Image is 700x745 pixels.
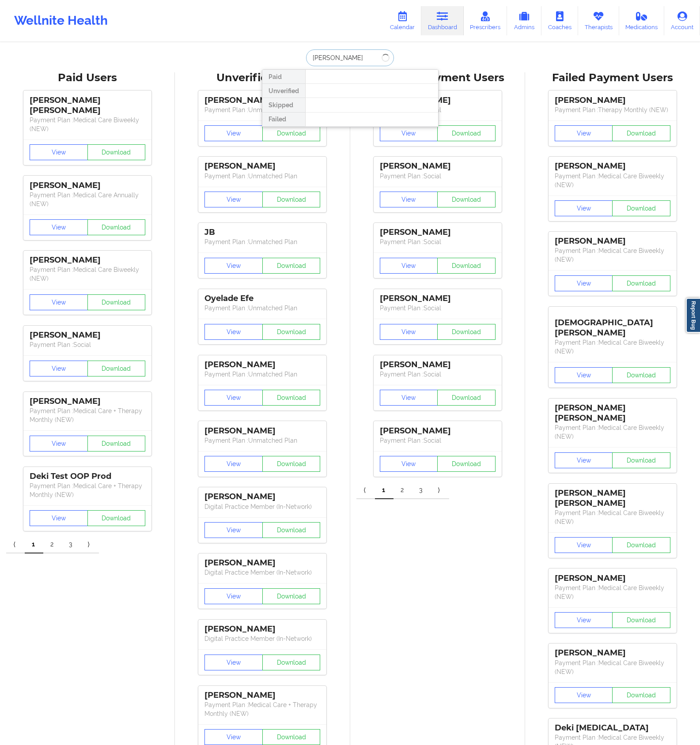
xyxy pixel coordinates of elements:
div: Unverified [262,84,305,98]
a: 3 [412,482,431,499]
div: Oyelade Efe [204,293,320,304]
button: View [555,275,613,291]
p: Payment Plan : Social [380,172,496,181]
button: Download [437,125,496,141]
a: Report Bug [686,298,700,333]
div: [PERSON_NAME] [555,236,670,246]
p: Payment Plan : Medical Care + Therapy Monthly (NEW) [30,406,145,424]
p: Digital Practice Member (In-Network) [204,502,320,511]
div: [PERSON_NAME] [555,648,670,658]
button: Download [262,729,321,745]
button: Download [612,367,670,383]
button: Download [437,456,496,472]
div: [PERSON_NAME] [204,624,320,634]
button: View [30,510,88,526]
button: View [380,456,438,472]
div: Paid [262,70,305,84]
a: 2 [394,482,412,499]
div: [PERSON_NAME] [PERSON_NAME] [555,403,670,423]
button: Download [437,192,496,207]
button: Download [87,219,146,235]
button: Download [87,361,146,376]
p: Payment Plan : Unmatched Plan [204,237,320,246]
button: View [555,452,613,468]
p: Payment Plan : Medical Care Biweekly (NEW) [555,658,670,676]
div: Failed Payment Users [531,71,694,85]
p: Payment Plan : Therapy Monthly (NEW) [555,105,670,114]
button: View [204,588,263,604]
p: Payment Plan : Medical Care Biweekly (NEW) [555,246,670,264]
button: View [30,219,88,235]
button: View [30,294,88,310]
a: Next item [80,536,99,553]
button: Download [87,294,146,310]
p: Payment Plan : Medical Care Biweekly (NEW) [555,423,670,441]
p: Payment Plan : Unmatched Plan [204,370,320,379]
button: View [555,612,613,628]
p: Payment Plan : Medical Care Biweekly (NEW) [555,172,670,189]
button: View [204,456,263,472]
a: Therapists [578,6,619,35]
button: View [204,655,263,670]
button: View [555,200,613,216]
div: [PERSON_NAME] [204,426,320,436]
div: [PERSON_NAME] [204,558,320,568]
button: Download [262,125,321,141]
div: Failed [262,113,305,127]
div: [PERSON_NAME] [204,690,320,700]
button: Download [262,192,321,207]
div: [PERSON_NAME] [30,255,145,265]
a: Account [664,6,700,35]
div: [PERSON_NAME] [380,161,496,171]
div: [PERSON_NAME] [380,227,496,237]
div: [DEMOGRAPHIC_DATA][PERSON_NAME] [555,311,670,338]
button: View [380,258,438,274]
button: Download [437,390,496,406]
div: [PERSON_NAME] [PERSON_NAME] [555,488,670,508]
div: Paid Users [6,71,169,85]
a: Previous item [6,536,25,553]
button: View [380,390,438,406]
div: [PERSON_NAME] [204,95,320,105]
button: Download [262,258,321,274]
a: Coaches [541,6,578,35]
div: [PERSON_NAME] [555,161,670,171]
button: View [204,729,263,745]
div: [PERSON_NAME] [555,95,670,105]
div: [PERSON_NAME] [204,161,320,171]
p: Payment Plan : Social [380,304,496,312]
a: Medications [619,6,665,35]
div: Deki [MEDICAL_DATA] [555,723,670,733]
p: Payment Plan : Social [380,436,496,445]
button: View [555,125,613,141]
button: View [30,144,88,160]
button: View [555,687,613,703]
p: Payment Plan : Medical Care Biweekly (NEW) [30,265,145,283]
button: Download [612,200,670,216]
button: View [204,258,263,274]
p: Digital Practice Member (In-Network) [204,568,320,577]
button: View [204,522,263,538]
p: Payment Plan : Social [380,370,496,379]
p: Payment Plan : Medical Care Biweekly (NEW) [555,508,670,526]
p: Payment Plan : Medical Care Biweekly (NEW) [30,116,145,133]
button: Download [612,687,670,703]
p: Payment Plan : Social [380,237,496,246]
button: Download [262,655,321,670]
p: Digital Practice Member (In-Network) [204,634,320,643]
div: [PERSON_NAME] [380,293,496,304]
button: Download [87,436,146,452]
div: Deki Test OOP Prod [30,471,145,482]
p: Payment Plan : Unmatched Plan [204,304,320,312]
div: [PERSON_NAME] [380,426,496,436]
p: Payment Plan : Medical Care Biweekly (NEW) [555,338,670,356]
div: Pagination Navigation [6,536,99,553]
button: Download [262,588,321,604]
div: Pagination Navigation [356,482,449,499]
div: JB [204,227,320,237]
button: View [204,192,263,207]
a: 3 [62,536,80,553]
button: Download [612,537,670,553]
a: 1 [375,482,394,499]
a: Next item [431,482,449,499]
